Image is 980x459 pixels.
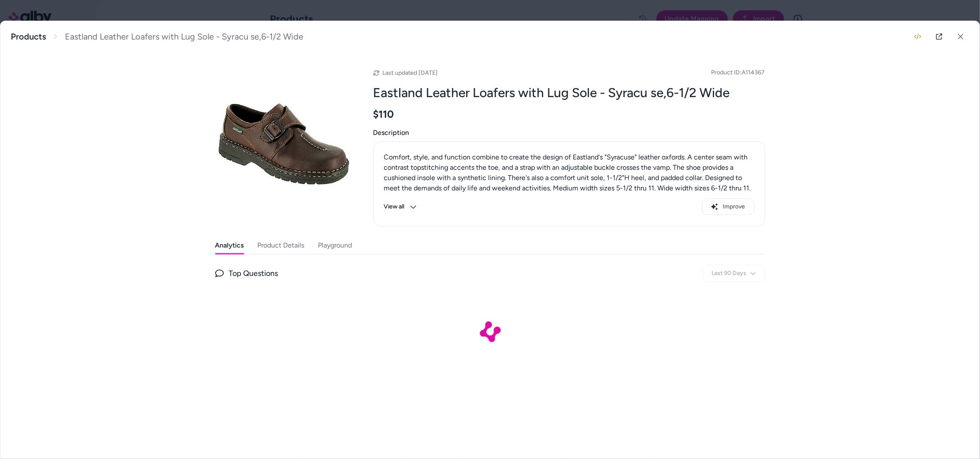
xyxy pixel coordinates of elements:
[702,199,754,215] button: Improve
[373,108,394,121] span: $110
[258,237,305,254] button: Product Details
[65,31,303,42] span: Eastland Leather Loafers with Lug Sole - Syracu se,6-1/2 Wide
[11,31,46,42] a: Products
[318,237,352,254] button: Playground
[215,237,244,254] button: Analytics
[384,152,754,204] p: Comfort, style, and function combine to create the design of Eastland's "Syracuse" leather oxford...
[11,31,303,42] nav: breadcrumb
[373,128,765,138] span: Description
[384,199,417,215] button: View all
[229,267,278,279] span: Top Questions
[215,62,353,200] img: a114367.001
[383,69,438,76] span: Last updated [DATE]
[373,85,765,101] h2: Eastland Leather Loafers with Lug Sole - Syracu se,6-1/2 Wide
[711,68,765,77] span: Product ID: A114367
